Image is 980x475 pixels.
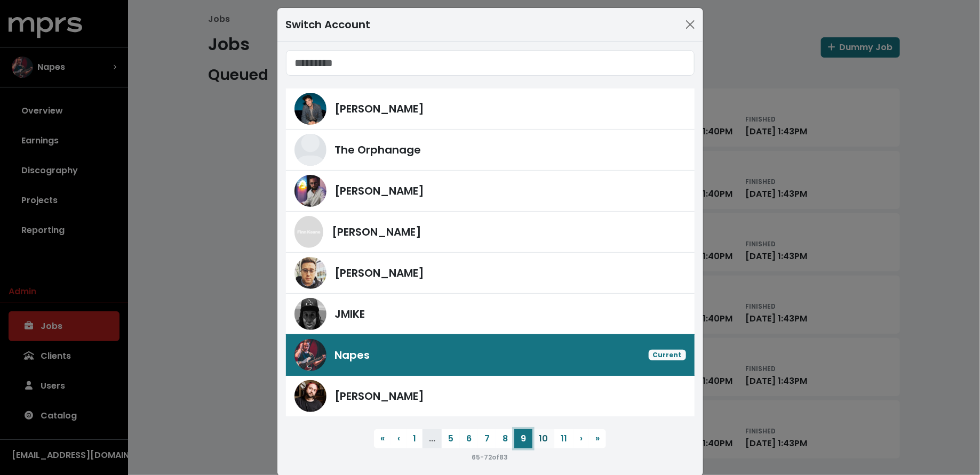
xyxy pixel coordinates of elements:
[532,429,554,448] button: 10
[294,216,323,248] img: Finn Keane
[286,171,695,212] a: Mitch McCarthy[PERSON_NAME]
[294,257,326,289] img: Scott Effman
[335,306,365,322] span: JMIKE
[294,298,326,330] img: JMIKE
[472,453,508,462] small: 65 - 72 of 83
[380,432,385,445] span: «
[286,50,695,76] input: Search accounts
[335,142,421,158] span: The Orphanage
[286,88,695,130] a: Scott Harris[PERSON_NAME]
[286,334,695,376] a: NapesNapesCurrent
[286,376,695,416] a: Steven Solomon[PERSON_NAME]
[294,134,326,166] img: The Orphanage
[294,380,326,412] img: Steven Solomon
[286,253,695,294] a: Scott Effman[PERSON_NAME]
[580,432,583,445] span: ›
[294,93,326,125] img: Scott Harris
[335,347,370,363] span: Napes
[286,130,695,171] a: The OrphanageThe Orphanage
[286,212,695,253] a: Finn Keane[PERSON_NAME]
[397,432,400,445] span: ‹
[335,265,425,281] span: [PERSON_NAME]
[478,429,496,448] button: 7
[286,294,695,335] a: JMIKEJMIKE
[294,339,326,371] img: Napes
[442,429,460,448] button: 5
[649,350,686,360] span: Current
[294,175,326,207] img: Mitch McCarthy
[286,17,371,33] div: Switch Account
[335,388,425,404] span: [PERSON_NAME]
[496,429,514,448] button: 8
[460,429,478,448] button: 6
[335,101,425,117] span: [PERSON_NAME]
[332,224,421,240] span: [PERSON_NAME]
[514,429,532,448] button: 9
[554,429,573,448] button: 11
[335,183,425,199] span: [PERSON_NAME]
[595,432,600,445] span: »
[682,16,699,33] button: Close
[407,429,423,448] button: 1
